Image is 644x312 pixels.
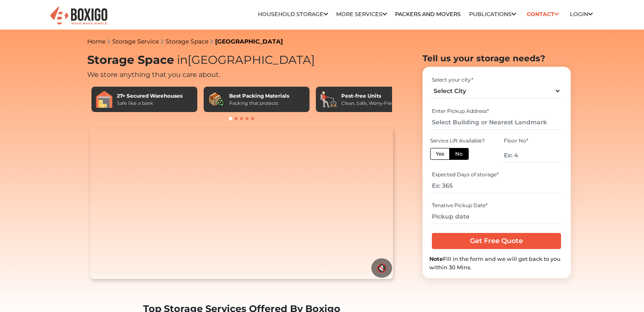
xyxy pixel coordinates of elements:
[423,53,571,63] h2: Tell us your storage needs?
[432,233,561,249] input: Get Free Quote
[449,148,469,160] label: No
[430,137,489,145] div: Service Lift Available?
[166,38,208,45] a: Storage Space
[395,11,461,17] a: Packers and Movers
[524,8,562,21] a: Contact
[336,11,387,17] a: More services
[90,128,393,279] video: Your browser does not support the video tag.
[432,202,561,209] div: Tenative Pickup Date
[49,5,108,26] img: Boxigo
[432,115,561,130] input: Select Building or Nearest Landmark
[504,148,562,163] input: Ex: 4
[341,92,395,100] div: Pest-free Units
[504,137,562,145] div: Floor No
[87,38,105,45] a: Home
[432,171,561,178] div: Expected Days of storage
[341,100,395,107] div: Clean, Safe, Worry-Free
[174,53,315,67] span: [GEOGRAPHIC_DATA]
[117,92,182,100] div: 27+ Secured Warehouses
[177,53,188,67] span: in
[229,92,289,100] div: Best Packing Materials
[320,91,337,108] img: Pest-free Units
[117,100,182,107] div: Safe like a bank
[570,11,593,17] a: Login
[215,38,283,45] a: [GEOGRAPHIC_DATA]
[258,11,328,17] a: Household Storage
[208,91,225,108] img: Best Packing Materials
[432,107,561,115] div: Enter Pickup Address
[429,255,564,271] div: Fill in the form and we will get back to you within 30 Mins.
[87,53,396,67] h1: Storage Space
[96,91,113,108] img: 27+ Secured Warehouses
[429,256,443,262] b: Note
[371,258,392,278] button: 🔇
[432,178,561,193] input: Ex: 365
[432,209,561,224] input: Pickup date
[229,100,289,107] div: Packing that protects
[87,71,220,79] span: We store anything that you care about.
[432,76,561,84] div: Select your city
[112,38,159,45] a: Storage Service
[430,148,450,160] label: Yes
[469,11,516,17] a: Publications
